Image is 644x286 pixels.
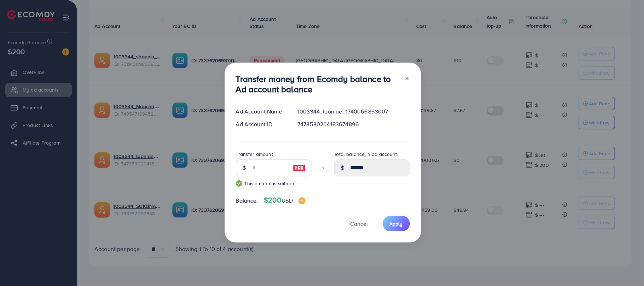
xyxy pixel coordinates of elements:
[282,197,292,204] span: USD
[342,216,377,231] button: Cancel
[383,216,410,231] button: Apply
[264,196,306,205] h4: $200
[614,254,639,281] iframe: Chat
[230,120,292,128] div: Ad Account ID
[236,180,242,187] img: guide
[292,107,415,116] div: 1003344_loon ae_1740066863007
[236,74,399,94] h3: Transfer money from Ecomdy balance to Ad account balance
[236,197,258,205] span: Balance:
[236,180,312,187] small: This amount is suitable
[298,197,306,204] img: image
[293,164,306,172] img: image
[390,220,403,227] span: Apply
[350,220,368,228] span: Cancel
[334,151,397,158] label: Total balance in ad account
[292,120,415,128] div: 7473530204183674896
[230,107,292,116] div: Ad Account Name
[236,151,273,158] label: Transfer amount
